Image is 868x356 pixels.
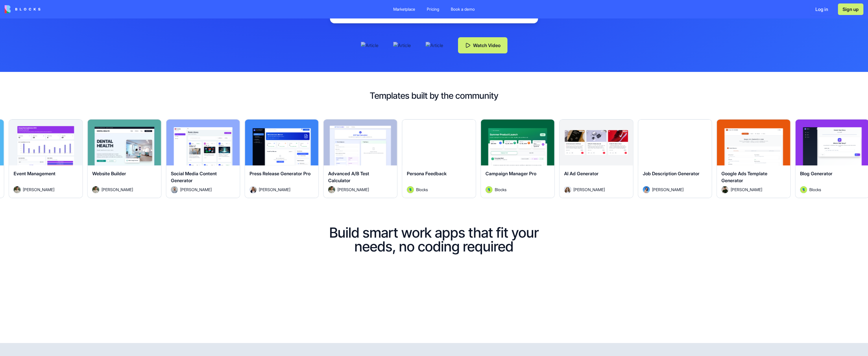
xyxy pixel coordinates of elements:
span: [PERSON_NAME] [337,187,369,193]
span: [PERSON_NAME] [101,187,133,193]
img: Avatar [14,186,21,193]
img: Avatar [643,186,650,193]
span: [PERSON_NAME] [573,187,605,193]
span: Social Media Content Generator [171,171,217,183]
img: Avatar [721,186,728,193]
span: Google Ads Template Generator [721,171,767,183]
a: Marketplace [389,4,420,14]
span: Blocks [416,187,428,193]
span: Press Release Generator Pro [250,171,311,176]
img: Avatar [328,186,335,193]
span: Blocks [809,187,821,193]
div: Book a demo [451,6,475,12]
span: Job Description Generator [643,171,699,176]
span: Persona Feedback [407,171,447,176]
a: Pricing [422,4,444,14]
h1: Build smart work apps that fit your needs, no coding required [314,226,554,254]
div: Pricing [427,6,439,12]
span: [PERSON_NAME] [180,187,212,193]
span: [PERSON_NAME] [259,187,290,193]
span: [PERSON_NAME] [23,187,54,193]
img: Article [393,42,416,49]
span: [PERSON_NAME] [731,187,762,193]
img: Avatar [564,186,571,193]
img: logo [5,5,40,13]
div: Marketplace [393,6,415,12]
img: Article [426,42,449,49]
button: Watch Video [458,37,507,53]
img: Avatar [171,186,178,193]
span: Blog Generator [800,171,832,176]
img: Avatar [485,186,492,193]
button: Sign up [838,3,863,15]
img: Avatar [92,186,99,193]
img: Avatar [800,186,807,193]
span: Website Builder [92,171,126,176]
h2: Templates built by the community [9,90,859,101]
span: Campaign Manager Pro [485,171,536,176]
span: Blocks [495,187,507,193]
span: [PERSON_NAME] [652,187,684,193]
img: Article [361,42,384,49]
span: Event Management [14,171,56,176]
span: AI Ad Generator [564,171,599,176]
a: Book a demo [446,4,479,14]
span: Advanced A/B Test Calculator [328,171,369,183]
img: Avatar [407,186,414,193]
img: Avatar [250,186,256,193]
button: Log in [810,3,833,15]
